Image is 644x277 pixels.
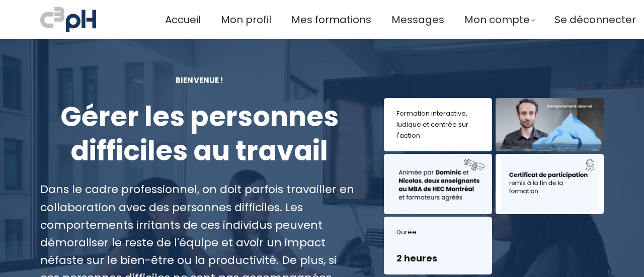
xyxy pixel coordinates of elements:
img: a70bc7685e0efc0bd0b04b3506828469.jpeg [40,5,96,34]
div: Formation interactive, ludique et centrée sur l'action [396,108,479,141]
a: Messages [391,12,444,28]
h3: 2 heures [396,252,479,264]
div: Gérer les personnes difficiles au travail [40,100,359,168]
a: Se déconnecter [554,12,636,28]
div: Durée [396,227,479,238]
a: Accueil [165,12,201,28]
div: BIENVENUE ! [40,74,359,86]
span: Mon compte [464,12,530,28]
a: Mon profil [221,12,271,28]
a: Mes formations [291,12,371,28]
